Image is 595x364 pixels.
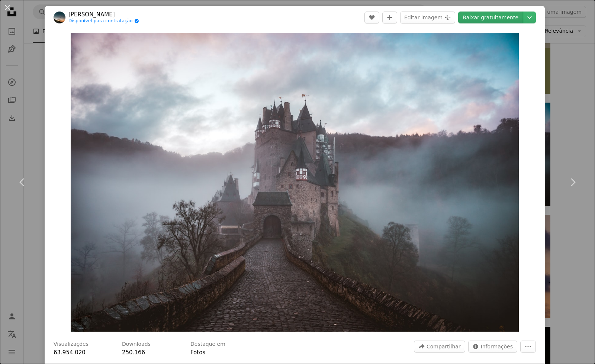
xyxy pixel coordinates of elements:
[364,12,379,23] button: Curtir
[523,12,536,23] button: Escolha o tamanho do download
[54,341,89,348] h3: Visualizações
[550,146,595,218] a: Próximo
[68,11,139,18] a: [PERSON_NAME]
[458,12,523,23] a: Baixar gratuitamente
[122,349,145,356] span: 250.166
[190,341,225,348] h3: Destaque em
[481,341,513,352] span: Informações
[468,341,517,352] button: Estatísticas desta imagem
[382,12,397,23] button: Adicionar à coleção
[54,349,86,356] span: 63.954.020
[414,341,465,352] button: Compartilhar esta imagem
[122,341,151,348] h3: Downloads
[71,33,518,332] img: foto de closeup do castelo com névoa
[68,18,139,24] a: Disponível para contratação
[54,12,65,23] img: Ir para o perfil de Cederic Vandenberghe
[520,341,536,352] button: Mais ações
[71,33,518,332] button: Ampliar esta imagem
[400,12,455,23] button: Editar imagem
[190,349,205,356] a: Fotos
[427,341,461,352] span: Compartilhar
